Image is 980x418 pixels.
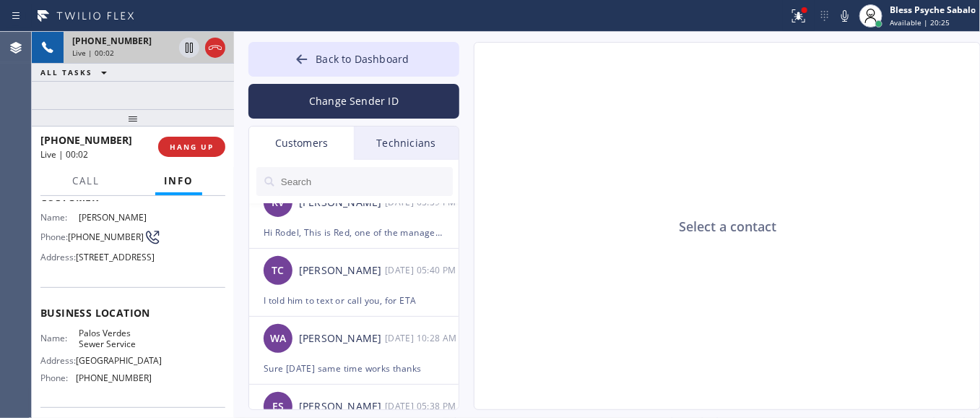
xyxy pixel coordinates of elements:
[40,355,76,366] span: Address:
[40,133,132,147] span: [PHONE_NUMBER]
[40,231,68,242] span: Phone:
[76,372,152,383] span: [PHONE_NUMBER]
[40,148,88,161] span: Live | 00:02
[299,398,385,415] div: [PERSON_NAME]
[299,263,385,279] div: [PERSON_NAME]
[164,174,194,187] span: Info
[835,6,855,26] button: Mute
[40,333,79,344] span: Name:
[76,355,162,366] span: [GEOGRAPHIC_DATA]
[76,252,155,263] span: [STREET_ADDRESS]
[385,262,460,278] div: 10/01/2025 9:40 AM
[890,17,950,27] span: Available | 20:25
[79,328,151,350] span: Palos Verdes Sewer Service
[264,224,444,241] div: Hi Rodel, This is Red, one of the managers at 5 Star Plumbing. I'm following up on the estimate p...
[68,231,144,242] span: [PHONE_NUMBER]
[32,64,121,81] button: ALL TASKS
[40,252,76,263] span: Address:
[248,84,459,119] button: Change Sender ID
[279,167,453,196] input: Search
[385,398,460,414] div: 09/29/2025 9:38 AM
[179,38,199,58] button: Hold Customer
[40,67,92,77] span: ALL TASKS
[316,52,409,66] span: Back to Dashboard
[270,330,286,347] span: WA
[40,212,79,223] span: Name:
[72,48,114,58] span: Live | 00:02
[158,137,225,157] button: HANG UP
[264,292,444,309] div: I told him to text or call you, for ETA
[385,330,460,346] div: 09/30/2025 9:28 AM
[170,142,214,152] span: HANG UP
[72,35,152,47] span: [PHONE_NUMBER]
[40,372,76,383] span: Phone:
[264,360,444,377] div: Sure [DATE] same time works thanks
[299,330,385,347] div: [PERSON_NAME]
[64,167,108,195] button: Call
[272,263,284,279] span: TC
[205,38,225,58] button: Hang up
[272,398,284,415] span: ES
[155,167,202,195] button: Info
[79,212,151,223] span: [PERSON_NAME]
[354,127,459,160] div: Technicians
[890,4,976,16] div: Bless Psyche Sabalo
[40,306,225,320] span: Business location
[72,174,100,187] span: Call
[249,127,354,160] div: Customers
[248,42,459,77] button: Back to Dashboard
